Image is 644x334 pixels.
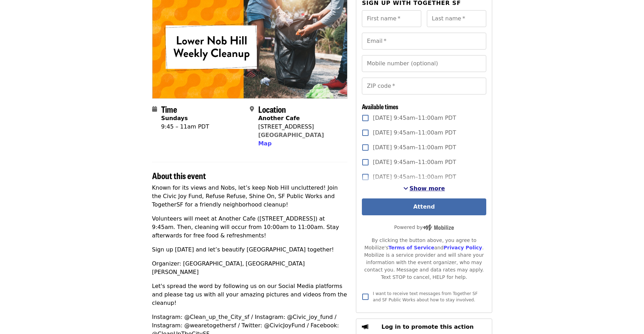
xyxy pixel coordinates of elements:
[362,33,486,50] input: Email
[161,123,209,131] div: 9:45 – 11am PDT
[362,55,486,72] input: Mobile number (optional)
[258,139,272,148] button: Map
[152,282,348,307] p: Let's spread the word by following us on our Social Media platforms and please tag us with all yo...
[152,184,348,209] p: Known for its views and Nobs, let’s keep Nob Hill uncluttered! Join the Civic Joy Fund, Refuse Re...
[373,143,456,152] span: [DATE] 9:45am–11:00am PDT
[258,140,272,147] span: Map
[373,173,456,181] span: [DATE] 9:45am–11:00am PDT
[161,115,188,122] strong: Sundays
[152,260,348,276] p: Organizer: [GEOGRAPHIC_DATA], [GEOGRAPHIC_DATA][PERSON_NAME]
[373,129,456,137] span: [DATE] 9:45am–11:00am PDT
[427,10,486,27] input: Last name
[362,237,486,281] div: By clicking the button above, you agree to Mobilize's and . Mobilize is a service provider and wi...
[258,132,324,138] a: [GEOGRAPHIC_DATA]
[258,115,300,122] strong: Another Cafe
[410,185,445,192] span: Show more
[258,103,286,115] span: Location
[443,245,482,250] a: Privacy Policy
[152,169,206,182] span: About this event
[362,198,486,215] button: Attend
[152,215,348,240] p: Volunteers will meet at Another Cafe ([STREET_ADDRESS]) at 9:45am. Then, cleaning will occur from...
[388,245,434,250] a: Terms of Service
[382,323,474,330] span: Log in to promote this action
[152,106,157,112] i: calendar icon
[152,245,348,254] p: Sign up [DATE] and let’s beautify [GEOGRAPHIC_DATA] together!
[373,291,477,302] span: I want to receive text messages from Together SF and SF Public Works about how to stay involved.
[161,103,177,115] span: Time
[258,123,324,131] div: [STREET_ADDRESS]
[373,158,456,166] span: [DATE] 9:45am–11:00am PDT
[362,78,486,94] input: ZIP code
[250,106,254,112] i: map-marker-alt icon
[362,102,398,111] span: Available times
[394,224,454,230] span: Powered by
[362,10,421,27] input: First name
[423,224,454,231] img: Powered by Mobilize
[373,114,456,122] span: [DATE] 9:45am–11:00am PDT
[403,184,445,193] button: See more timeslots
